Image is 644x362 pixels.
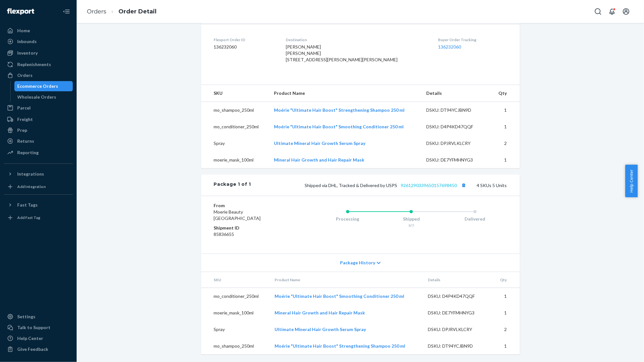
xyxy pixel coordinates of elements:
[4,136,73,146] a: Returns
[4,125,73,135] a: Prep
[17,38,37,45] div: Inbounds
[274,124,404,129] a: Moérie "Ultimate Hair Boost" Smoothing Conditioner 250 ml
[286,44,398,62] span: [PERSON_NAME] [PERSON_NAME] [STREET_ADDRESS][PERSON_NAME][PERSON_NAME]
[491,85,520,102] th: Qty
[17,171,44,177] div: Integrations
[214,202,290,209] dt: From
[214,181,251,189] div: Package 1 of 1
[438,37,507,42] dt: Buyer Order Tracking
[620,5,633,18] button: Open account menu
[426,157,486,163] div: DSKU: DE7YFMHNYG3
[426,124,486,130] div: DSKU: D4P4KD47QQF
[493,321,520,338] td: 2
[4,333,73,343] a: Help Center
[592,5,604,18] button: Open Search Box
[275,327,366,332] a: Ultimate Mineral Hair Growth Serum Spray
[491,102,520,119] td: 1
[379,223,443,228] div: 9/7
[421,85,491,102] th: Details
[17,127,27,133] div: Prep
[17,202,38,208] div: Fast Tags
[201,85,269,102] th: SKU
[428,293,488,299] div: DSKU: D4P4KD47QQF
[340,260,375,266] span: Package History
[379,216,443,222] div: Shipped
[4,312,73,322] a: Settings
[428,326,488,333] div: DSKU: DPJRVLKLCRY
[4,103,73,113] a: Parcel
[491,118,520,135] td: 1
[491,152,520,168] td: 1
[4,114,73,124] a: Freight
[17,184,46,189] div: Add Integration
[17,346,48,352] div: Give Feedback
[438,44,461,49] a: 136232060
[214,225,290,231] dt: Shipment ID
[251,181,507,189] div: 4 SKUs 5 Units
[18,94,57,100] div: Wholesale Orders
[201,305,269,321] td: moerie_mask_100ml
[269,85,421,102] th: Product Name
[17,313,35,320] div: Settings
[305,183,468,188] span: Shipped via DHL, Tracked & Delivered by USPS
[493,305,520,321] td: 1
[214,231,290,238] dd: 85836655
[214,209,261,221] span: Moerie Beauty [GEOGRAPHIC_DATA]
[60,5,73,18] button: Close Navigation
[201,321,269,338] td: Spray
[275,310,365,315] a: Mineral Hair Growth and Hair Repair Mask
[201,152,269,168] td: moerie_mask_100ml
[4,200,73,210] button: Fast Tags
[428,310,488,316] div: DSKU: DE7YFMHNYG3
[201,272,269,288] th: SKU
[606,5,618,18] button: Open notifications
[4,36,73,47] a: Inbounds
[82,2,162,21] ol: breadcrumbs
[493,272,520,288] th: Qty
[428,343,488,349] div: DSKU: DT94YCJBN9D
[17,116,33,123] div: Freight
[4,182,73,192] a: Add Integration
[491,135,520,152] td: 2
[87,8,106,15] a: Orders
[4,344,73,354] button: Give Feedback
[17,72,33,79] div: Orders
[118,8,156,15] a: Order Detail
[17,27,30,34] div: Home
[4,322,73,333] a: Talk to Support
[7,8,34,15] img: Flexport logo
[625,165,638,197] button: Help Center
[4,169,73,179] button: Integrations
[4,59,73,70] a: Replenishments
[17,138,34,144] div: Returns
[4,70,73,80] a: Orders
[286,37,428,42] dt: Destination
[14,92,73,102] a: Wholesale Orders
[426,107,486,113] div: DSKU: DT94YCJBN9D
[201,288,269,305] td: mo_conditioner_250ml
[14,81,73,91] a: Ecommerce Orders
[4,26,73,36] a: Home
[269,272,423,288] th: Product Name
[18,83,58,89] div: Ecommerce Orders
[275,293,404,299] a: Moérie "Ultimate Hair Boost" Smoothing Conditioner 250 ml
[274,157,364,162] a: Mineral Hair Growth and Hair Repair Mask
[275,343,405,349] a: Moérie "Ultimate Hair Boost" Strengthening Shampoo 250 ml
[4,147,73,158] a: Reporting
[274,107,405,113] a: Moérie "Ultimate Hair Boost" Strengthening Shampoo 250 ml
[4,48,73,58] a: Inventory
[274,140,365,146] a: Ultimate Mineral Hair Growth Serum Spray
[201,338,269,354] td: mo_shampoo_250ml
[426,140,486,147] div: DSKU: DPJRVLKLCRY
[201,135,269,152] td: Spray
[201,118,269,135] td: mo_conditioner_250ml
[17,324,50,331] div: Talk to Support
[460,181,468,189] button: Copy tracking number
[443,216,507,222] div: Delivered
[4,213,73,223] a: Add Fast Tag
[214,37,276,42] dt: Flexport Order ID
[316,216,380,222] div: Processing
[17,50,38,56] div: Inventory
[423,272,493,288] th: Details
